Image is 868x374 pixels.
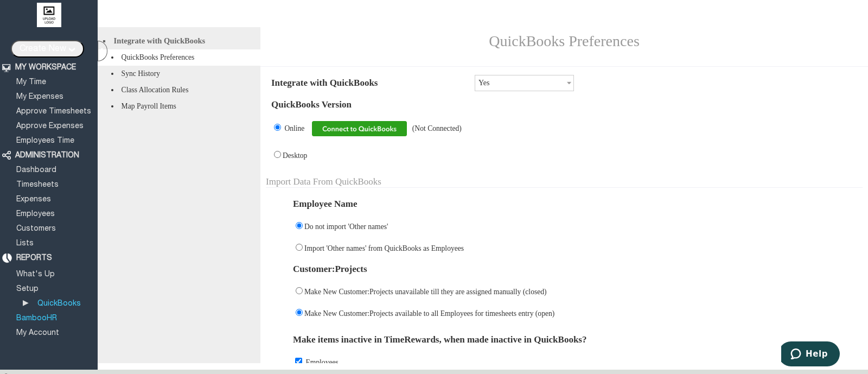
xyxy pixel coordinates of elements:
a: My Account [15,329,61,337]
span: Online [284,124,304,132]
a: My Time [15,79,48,86]
td: Make items inactive in TimeRewards, when made inactive in QuickBooks? [266,324,863,351]
a: My Expenses [15,93,65,100]
li: Map Payroll Items [98,98,260,115]
td: Desktop [266,144,863,166]
li: Sync History [98,66,260,82]
a: Approve Expenses [15,123,85,130]
div: Hide Menus [98,41,107,61]
td: Integrate with QuickBooks [266,72,475,94]
img: img_trans.gif [388,220,397,229]
a: Timesheets [15,181,60,188]
td: QuickBooks Version [266,94,863,116]
a: Approve Timesheets [15,108,93,115]
td: Do not import 'Other names' [266,215,863,237]
a: Setup [15,286,40,293]
a: BambooHR [15,315,59,322]
img: C2QB_white_btn_default1.png [312,121,407,136]
td: Import 'Other names' from QuickBooks as Employees [266,237,863,258]
img: img_trans.gif [339,356,347,365]
td: Make New Customer:Projects available to all Employees for timesheets entry (open) [266,302,863,324]
img: upload logo [37,3,61,27]
div: MY WORKSPACE [15,63,76,72]
td: Customer:Projects [266,258,863,280]
td: Import Data From QuickBooks [266,166,863,188]
img: img_trans.gif [576,77,584,85]
td: Employee Name [266,188,863,215]
img: img_trans.gif [547,286,556,294]
img: img_trans.gif [464,242,473,251]
a: What's Up [15,271,56,278]
li: QuickBooks Preferences [98,49,260,66]
iframe: Opens a widget where you can find more information [781,341,840,369]
a: Dashboard [15,167,58,174]
a: REPORTS [15,255,54,262]
img: img_trans.gif [307,149,316,158]
a: QuickBooks [36,300,82,307]
a: Customers [15,225,58,232]
td: Employees [266,351,863,372]
a: Lists [15,240,35,247]
a: Employees [15,211,56,218]
td: QuickBooks Preferences [321,27,807,55]
div: ▶ [23,298,31,308]
input: Create New [11,40,84,58]
img: img_trans.gif [554,307,563,316]
span: (Not Connected) [412,124,462,132]
li: Integrate with QuickBooks [98,33,260,49]
div: ADMINISTRATION [15,151,79,160]
img: Help [821,5,847,24]
li: Class Allocation Rules [98,82,260,98]
td: Make New Customer:Projects unavailable till they are assigned manually (closed) [266,280,863,302]
a: Expenses [15,196,53,203]
a: Employees Time [15,137,76,144]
